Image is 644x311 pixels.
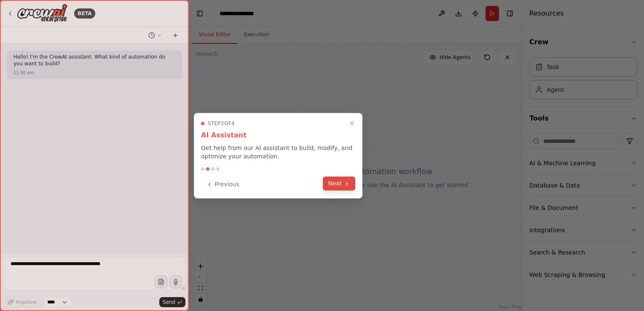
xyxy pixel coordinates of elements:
button: Next [323,177,355,190]
p: Get help from our AI assistant to build, modify, and optimize your automation. [201,144,355,161]
span: Step 2 of 4 [208,120,235,127]
h3: AI Assistant [201,130,355,140]
button: Previous [201,177,244,191]
button: Close walkthrough [347,118,357,129]
button: Hide left sidebar [194,8,206,19]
